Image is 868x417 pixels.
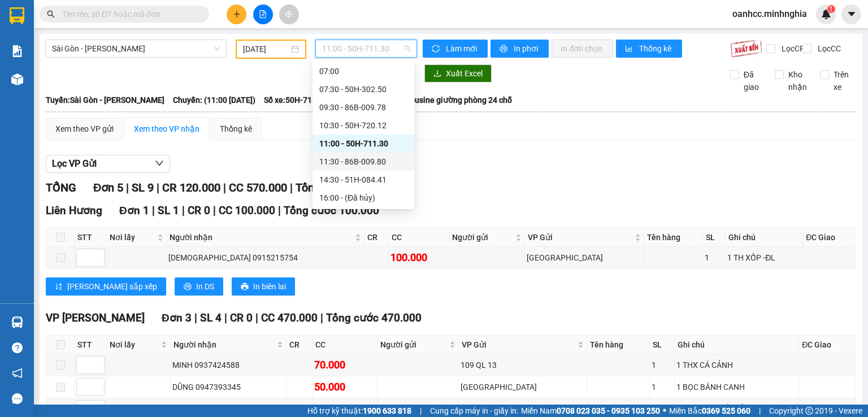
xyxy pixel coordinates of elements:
[110,231,155,244] span: Nơi lấy
[11,73,23,85] img: warehouse-icon
[829,5,833,13] span: 1
[587,336,650,354] th: Tên hàng
[676,381,797,393] div: 1 BỌC BÁNH CANH
[279,5,299,24] button: aim
[726,228,803,247] th: Ghi chú
[390,250,447,266] div: 100.000
[172,359,284,371] div: MINH 0937424588
[557,406,660,415] strong: 0708 023 035 - 0935 103 250
[223,181,226,194] span: |
[552,40,613,58] button: In đơn chọn
[821,9,831,19] img: icon-new-feature
[290,181,293,194] span: |
[727,251,801,264] div: 1 TH XỐP -ĐL
[253,280,286,293] span: In biên lai
[314,357,375,373] div: 70.000
[430,405,518,417] span: Cung cấp máy in - giấy in:
[702,406,750,415] strong: 0369 525 060
[67,280,157,293] span: [PERSON_NAME] sắp xếp
[213,204,216,217] span: |
[663,409,666,413] span: ⚪️
[319,173,407,186] div: 14:30 - 51H-084.41
[119,204,149,217] span: Đơn 1
[319,83,407,95] div: 07:30 - 50H-302.50
[514,42,540,55] span: In phơi
[11,45,23,57] img: solution-icon
[175,277,223,296] button: printerIn DS
[652,403,672,415] div: 2
[420,405,422,417] span: |
[459,376,587,398] td: Sài Gòn
[162,181,220,194] span: CR 120.000
[319,119,407,132] div: 10:30 - 50H-720.12
[739,68,767,93] span: Đã giao
[200,311,222,324] span: SL 4
[829,68,857,93] span: Trên xe
[446,67,483,80] span: Xuất Excel
[220,123,252,135] div: Thống kê
[322,40,411,57] span: 11:00 - 50H-711.30
[461,403,585,415] div: [GEOGRAPHIC_DATA]
[241,283,249,292] span: printer
[380,338,447,351] span: Người gửi
[126,181,129,194] span: |
[285,10,293,18] span: aim
[452,231,513,244] span: Người gửi
[313,336,377,354] th: CC
[650,336,674,354] th: SL
[424,64,492,82] button: downloadXuất Excel
[12,393,23,404] span: message
[55,123,114,135] div: Xem theo VP gửi
[46,311,145,324] span: VP [PERSON_NAME]
[12,368,23,379] span: notification
[459,354,587,376] td: 109 QL 13
[134,123,199,135] div: Xem theo VP nhận
[188,204,210,217] span: CR 0
[152,204,155,217] span: |
[194,311,197,324] span: |
[525,247,644,269] td: Sài Gòn
[255,311,258,324] span: |
[389,228,449,247] th: CC
[243,43,288,55] input: 11/10/2025
[319,192,407,204] div: 16:00 - (Đã hủy)
[314,401,375,417] div: 350.000
[173,94,255,106] span: Chuyến: (11:00 [DATE])
[172,403,284,415] div: VY 0929691939
[320,311,323,324] span: |
[172,381,284,393] div: DŨNG 0947393345
[46,181,76,194] span: TỔNG
[625,45,635,54] span: bar-chart
[46,204,102,217] span: Liên Hương
[784,68,811,93] span: Kho nhận
[841,5,861,24] button: caret-down
[52,157,97,171] span: Lọc VP Gửi
[232,277,295,296] button: printerIn biên lai
[155,159,164,168] span: down
[669,405,750,417] span: Miền Bắc
[227,5,246,24] button: plus
[675,336,800,354] th: Ghi chú
[363,406,411,415] strong: 1900 633 818
[703,228,726,247] th: SL
[491,40,549,58] button: printerIn phơi
[319,101,407,114] div: 09:30 - 86B-009.78
[55,283,63,292] span: sort-ascending
[196,280,214,293] span: In DS
[644,228,703,247] th: Tên hàng
[676,403,797,415] div: 1TH GIẤY+1 TỦ ĐIỆN
[847,9,857,19] span: caret-down
[10,7,24,24] img: logo-vxr
[527,251,642,264] div: [GEOGRAPHIC_DATA]
[132,181,154,194] span: SL 9
[461,381,585,393] div: [GEOGRAPHIC_DATA]
[47,10,55,18] span: search
[224,311,227,324] span: |
[46,277,166,296] button: sort-ascending[PERSON_NAME] sắp xếp
[705,251,723,264] div: 1
[432,45,441,54] span: sync
[46,95,164,105] b: Tuyến: Sài Gòn - [PERSON_NAME]
[307,405,411,417] span: Hỗ trợ kỹ thuật:
[62,8,196,20] input: Tìm tên, số ĐT hoặc mã đơn
[233,10,241,18] span: plus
